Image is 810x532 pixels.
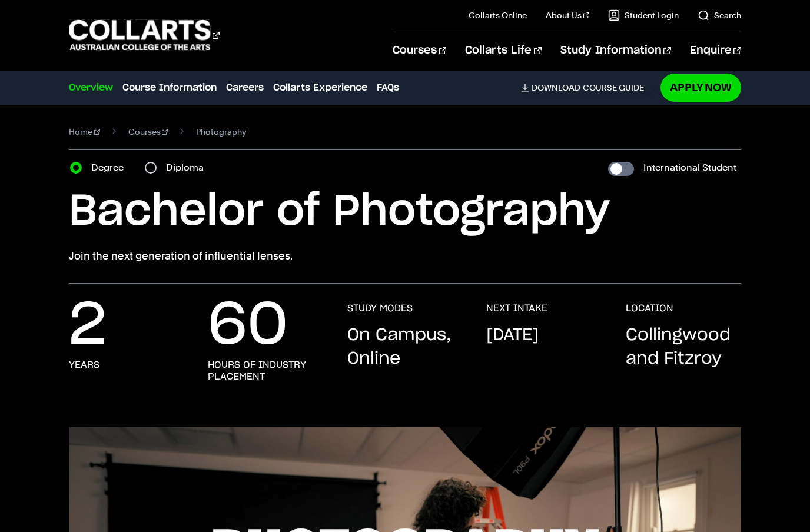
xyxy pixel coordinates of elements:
[608,9,679,21] a: Student Login
[122,81,217,95] a: Course Information
[465,31,541,70] a: Collarts Life
[196,124,246,140] span: Photography
[546,9,589,21] a: About Us
[69,302,107,350] p: 2
[69,359,99,371] h3: years
[69,81,113,95] a: Overview
[643,159,736,176] label: International Student
[347,302,413,314] h3: STUDY MODES
[532,82,580,93] span: Download
[469,9,527,21] a: Collarts Online
[626,302,673,314] h3: LOCATION
[166,159,211,176] label: Diploma
[486,302,547,314] h3: NEXT INTAKE
[69,185,741,238] h1: Bachelor of Photography
[226,81,264,95] a: Careers
[273,81,367,95] a: Collarts Experience
[626,324,741,371] p: Collingwood and Fitzroy
[128,124,168,140] a: Courses
[698,9,741,21] a: Search
[69,248,741,264] p: Join the next generation of influential lenses.
[69,124,100,140] a: Home
[208,359,323,383] h3: hours of industry placement
[393,31,446,70] a: Courses
[660,74,741,101] a: Apply Now
[521,82,653,93] a: DownloadCourse Guide
[690,31,741,70] a: Enquire
[347,324,463,371] p: On Campus, Online
[486,324,539,347] p: [DATE]
[91,159,131,176] label: Degree
[377,81,399,95] a: FAQs
[69,18,220,52] div: Go to homepage
[560,31,671,70] a: Study Information
[208,302,288,350] p: 60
